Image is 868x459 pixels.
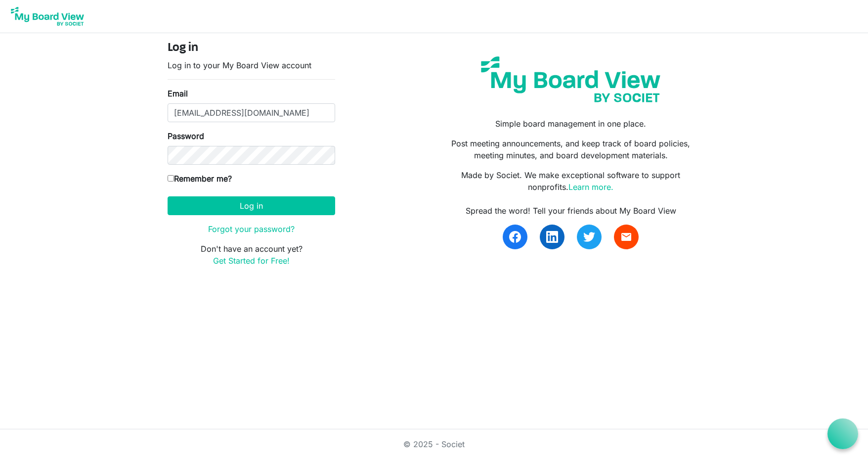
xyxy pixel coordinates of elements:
p: Made by Societ. We make exceptional software to support nonprofits. [441,169,700,193]
label: Email [168,88,188,99]
button: Log in [168,196,335,215]
a: Get Started for Free! [213,256,290,266]
label: Remember me? [168,173,232,184]
span: email [620,231,632,243]
label: Password [168,130,204,142]
img: My Board View Logo [8,4,87,29]
img: linkedin.svg [546,231,558,243]
input: Remember me? [168,175,174,182]
a: © 2025 - Societ [403,439,465,449]
a: email [614,225,639,249]
img: my-board-view-societ.svg [474,49,668,110]
h4: Log in [168,41,335,55]
img: facebook.svg [509,231,521,243]
a: Learn more. [568,182,613,192]
p: Simple board management in one place. [441,118,700,130]
div: Spread the word! Tell your friends about My Board View [441,205,700,217]
p: Post meeting announcements, and keep track of board policies, meeting minutes, and board developm... [441,138,700,161]
p: Log in to your My Board View account [168,59,335,71]
img: twitter.svg [583,231,595,243]
p: Don't have an account yet? [168,243,335,267]
a: Forgot your password? [208,224,295,234]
